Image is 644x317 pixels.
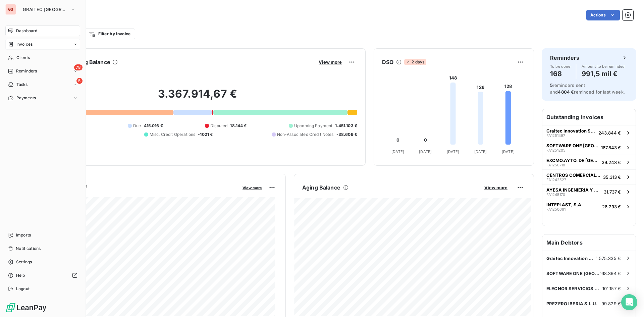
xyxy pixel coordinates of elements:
h6: Main Debtors [542,234,636,251]
h4: 168 [550,68,571,79]
tspan: [DATE] [391,149,404,154]
span: Misc. Credit Operations [150,131,195,138]
span: CENTROS COMERCIALES CARREFOUR SA [546,172,600,178]
span: 415.016 € [144,123,163,129]
button: AYESA INGENIERIA Y ARQUITECTURA S.A.FA124517031.737 € [542,184,636,199]
span: Notifications [16,246,41,252]
span: GRAITEC [GEOGRAPHIC_DATA] [23,7,68,12]
span: Help [16,272,25,278]
span: 243.844 € [598,130,621,136]
span: reminders sent and reminded for last week. [550,83,625,95]
span: EXCMO.AYTO. DE [GEOGRAPHIC_DATA][PERSON_NAME] [546,158,599,163]
span: SOFTWARE ONE [GEOGRAPHIC_DATA], S.A. [546,143,598,148]
a: Imports [5,230,80,241]
h6: Aging Balance [302,183,340,192]
span: Dashboard [16,28,37,34]
span: Tasks [16,82,28,88]
span: 167.843 € [601,145,621,150]
span: PREZERO IBERIA S.L.U. [546,301,597,306]
button: Graitec Innovation SASFA1251497243.844 € [542,125,636,140]
span: 5 [76,78,83,84]
span: To be done [550,64,571,68]
div: GS [5,4,16,15]
tspan: [DATE] [447,149,460,154]
span: 4804 € [558,89,574,95]
span: Amount to be reminded [582,64,625,68]
button: View more [317,59,344,65]
h6: Reminders [550,54,579,62]
a: Settings [5,257,80,267]
span: 5 [550,83,553,88]
span: 26.293 € [602,204,621,209]
button: EXCMO.AYTO. DE [GEOGRAPHIC_DATA][PERSON_NAME]FA125071839.243 € [542,155,636,169]
span: Reminders [16,68,37,74]
button: SOFTWARE ONE [GEOGRAPHIC_DATA], S.A.FA1251205167.843 € [542,140,636,155]
span: FA1251497 [546,134,565,138]
span: Disputed [210,123,227,129]
button: CENTROS COMERCIALES CARREFOUR SAFA124252735.313 € [542,169,636,184]
span: 31.737 € [604,189,621,195]
span: -1021 € [198,131,213,138]
a: 78Reminders [5,66,80,76]
span: 99.829 € [601,301,621,306]
span: 168.394 € [600,271,621,276]
span: View more [319,59,342,65]
span: Monthly Revenue [38,190,238,197]
button: Actions [586,10,620,20]
a: Payments [5,93,80,103]
span: ELECNOR SERVICIOS Y PROYECTOS,S.A.U. [546,286,602,291]
span: Payments [16,95,36,101]
span: FA1242527 [546,178,566,182]
tspan: [DATE] [474,149,487,154]
span: 1.575.335 € [596,256,621,261]
span: Invoices [16,41,33,47]
a: Invoices [5,39,80,50]
span: 39.243 € [602,160,621,165]
span: Settings [16,259,32,265]
h6: Outstanding Invoices [542,109,636,125]
button: View more [482,184,509,191]
span: 1.451.103 € [335,123,357,129]
span: Imports [16,232,31,238]
span: View more [484,185,507,190]
span: FA1250718 [546,163,565,167]
span: 2 days [404,59,426,65]
span: 18.144 € [230,123,247,129]
span: Non-Associated Credit Notes [277,131,334,138]
h6: DSO [382,58,393,66]
span: Due [133,123,141,129]
span: View more [243,186,262,190]
h4: 991,5 mil € [582,68,625,79]
button: Filter by invoice [84,29,135,39]
div: Open Intercom Messenger [621,294,637,310]
span: AYESA INGENIERIA Y ARQUITECTURA S.A. [546,187,601,193]
button: INTEPLAST, S.A.FA125066126.293 € [542,199,636,214]
span: INTEPLAST, S.A. [546,202,583,207]
a: Help [5,270,80,281]
img: Logo LeanPay [5,302,47,313]
span: Upcoming Payment [294,123,332,129]
span: Graitec Innovation SAS [546,128,596,134]
a: 5Tasks [5,79,80,90]
h2: 3.367.914,67 € [38,87,357,107]
span: 101.157 € [602,286,621,291]
span: Logout [16,286,30,292]
span: -38.609 € [336,131,357,138]
span: FA1245170 [546,193,565,197]
a: Dashboard [5,25,80,36]
span: 78 [74,64,83,70]
tspan: [DATE] [419,149,432,154]
span: Graitec Innovation SAS [546,256,596,261]
button: View more [240,184,264,191]
a: Clients [5,52,80,63]
span: FA1251205 [546,148,566,152]
span: Clients [16,55,30,61]
span: SOFTWARE ONE [GEOGRAPHIC_DATA], S.A. [546,271,600,276]
span: 35.313 € [603,174,621,180]
span: FA1250661 [546,207,566,211]
tspan: [DATE] [502,149,515,154]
